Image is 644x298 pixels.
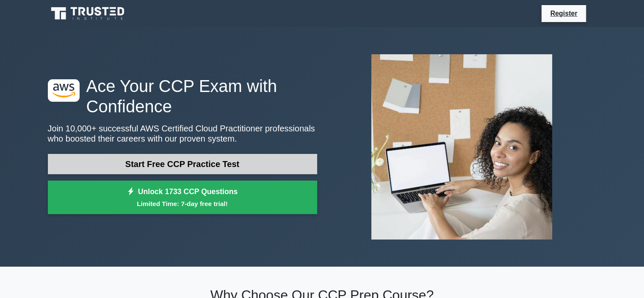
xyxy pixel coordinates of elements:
small: Limited Time: 7-day free trial! [58,199,307,209]
h1: Ace Your CCP Exam with Confidence [48,76,317,117]
a: Register [545,8,582,19]
a: Unlock 1733 CCP QuestionsLimited Time: 7-day free trial! [48,181,317,214]
a: Start Free CCP Practice Test [48,154,317,174]
p: Join 10,000+ successful AWS Certified Cloud Practitioner professionals who boosted their careers ... [48,123,317,144]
